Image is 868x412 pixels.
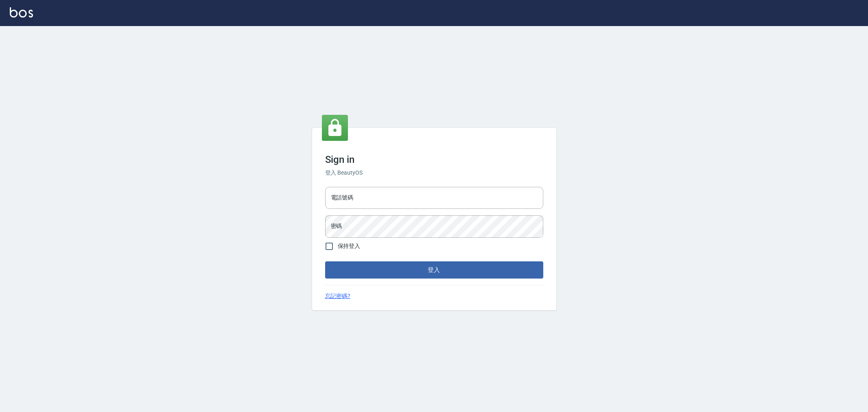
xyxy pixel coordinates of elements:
[325,169,543,177] h6: 登入 BeautyOS
[325,261,543,278] button: 登入
[338,242,361,250] span: 保持登入
[325,292,351,300] a: 忘記密碼?
[325,154,543,165] h3: Sign in
[10,7,33,18] img: Logo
